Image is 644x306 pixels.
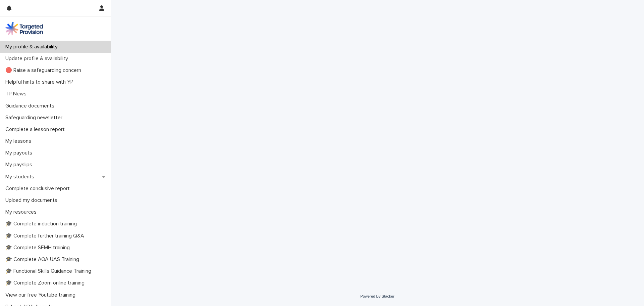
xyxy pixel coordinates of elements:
[3,150,38,156] p: My payouts
[3,91,32,97] p: TP News
[3,79,79,85] p: Helpful hints to share with YP
[3,233,90,239] p: 🎓 Complete further training Q&A
[3,115,68,121] p: Safeguarding newsletter
[3,126,70,133] p: Complete a lesson report
[3,103,60,109] p: Guidance documents
[3,280,90,286] p: 🎓 Complete Zoom online training
[3,174,40,180] p: My students
[3,44,63,50] p: My profile & availability
[360,294,394,298] a: Powered By Stacker
[3,292,81,298] p: View our free Youtube training
[3,185,75,192] p: Complete conclusive report
[3,268,97,274] p: 🎓 Functional Skills Guidance Training
[3,138,37,144] p: My lessons
[3,221,82,227] p: 🎓 Complete induction training
[5,22,43,35] img: M5nRWzHhSzIhMunXDL62
[3,162,38,168] p: My payslips
[3,197,63,204] p: Upload my documents
[3,55,73,62] p: Update profile & availability
[3,67,87,74] p: 🔴 Raise a safeguarding concern
[3,245,75,251] p: 🎓 Complete SEMH training
[3,209,42,215] p: My resources
[3,256,85,263] p: 🎓 Complete AQA UAS Training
